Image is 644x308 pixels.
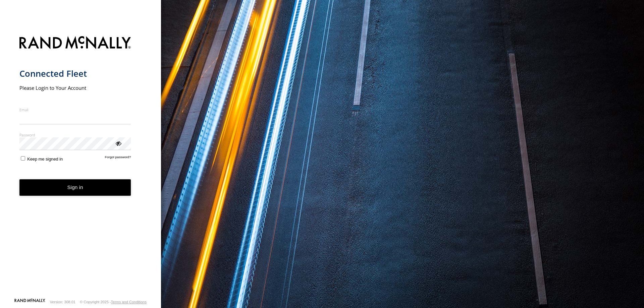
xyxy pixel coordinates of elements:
[19,68,131,79] h1: Connected Fleet
[19,32,142,298] form: main
[115,140,121,146] div: ViewPassword
[111,300,147,304] a: Terms and Conditions
[50,300,75,304] div: Version: 308.01
[27,157,63,162] span: Keep me signed in
[19,179,131,196] button: Sign in
[19,35,131,52] img: Rand McNally
[105,155,131,162] a: Forgot password?
[80,300,147,304] div: © Copyright 2025 -
[21,156,25,161] input: Keep me signed in
[14,299,45,305] a: Visit our Website
[19,107,131,112] label: Email
[19,132,131,137] label: Password
[19,84,131,91] h2: Please Login to Your Account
